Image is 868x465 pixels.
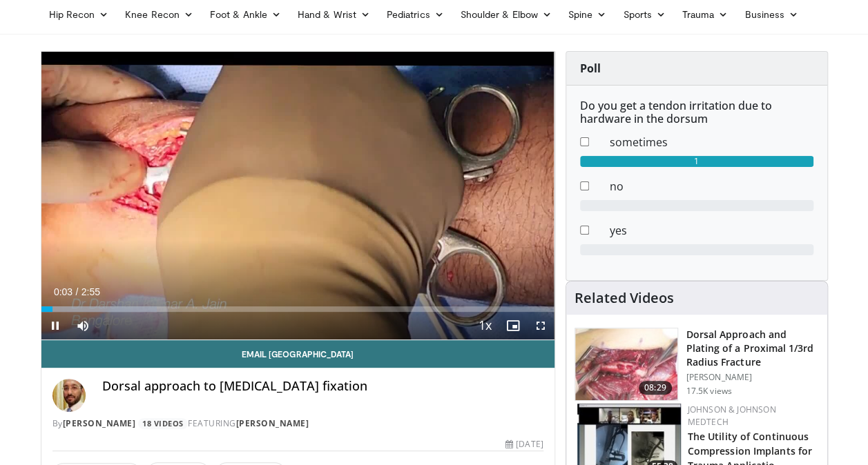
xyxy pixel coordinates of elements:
[76,286,79,297] span: /
[575,290,674,306] h4: Related Videos
[499,312,527,339] button: Enable picture-in-picture mode
[599,222,824,239] dd: yes
[575,328,819,401] a: 08:29 Dorsal Approach and Plating of a Proximal 1/3rd Radius Fracture [PERSON_NAME] 17.5K views
[41,52,554,340] video-js: Video Player
[52,417,543,430] div: By FEATURING
[615,1,674,28] a: Sports
[505,438,543,451] div: [DATE]
[117,1,202,28] a: Knee Recon
[736,1,807,28] a: Business
[236,417,309,429] a: [PERSON_NAME]
[575,328,677,400] img: edd4a696-d698-4b82-bf0e-950aa4961b3f.150x105_q85_crop-smart_upscale.jpg
[52,379,86,412] img: Avatar
[674,1,737,28] a: Trauma
[138,418,189,430] a: 18 Videos
[41,306,554,312] div: Progress Bar
[527,312,554,339] button: Fullscreen
[41,312,69,339] button: Pause
[686,386,732,397] p: 17.5K views
[41,340,554,368] a: Email [GEOGRAPHIC_DATA]
[686,372,819,383] p: [PERSON_NAME]
[560,1,615,28] a: Spine
[102,379,543,394] h4: Dorsal approach to [MEDICAL_DATA] fixation
[686,328,819,369] h3: Dorsal Approach and Plating of a Proximal 1/3rd Radius Fracture
[580,156,813,167] div: 1
[580,99,813,126] h6: Do you get a tendon irritation due to hardware in the dorsum
[69,312,97,339] button: Mute
[639,381,672,395] span: 08:29
[202,1,289,28] a: Foot & Ankle
[41,1,117,28] a: Hip Recon
[452,1,560,28] a: Shoulder & Elbow
[472,312,499,339] button: Playback Rate
[378,1,452,28] a: Pediatrics
[289,1,378,28] a: Hand & Wrist
[580,61,601,76] strong: Poll
[63,417,136,429] a: [PERSON_NAME]
[599,134,824,150] dd: sometimes
[688,404,776,428] a: Johnson & Johnson MedTech
[54,286,73,297] span: 0:03
[81,286,100,297] span: 2:55
[599,178,824,195] dd: no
